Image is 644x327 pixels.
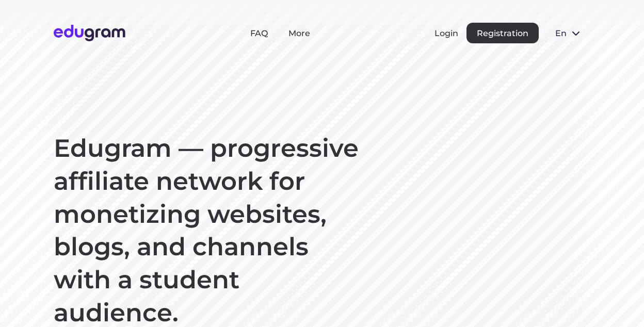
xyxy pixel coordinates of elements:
button: en [547,23,590,43]
button: Login [434,28,458,38]
a: FAQ [250,28,268,38]
button: Registration [466,23,539,43]
a: More [288,28,310,38]
img: Edugram Logo [54,25,125,41]
span: en [555,28,566,38]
